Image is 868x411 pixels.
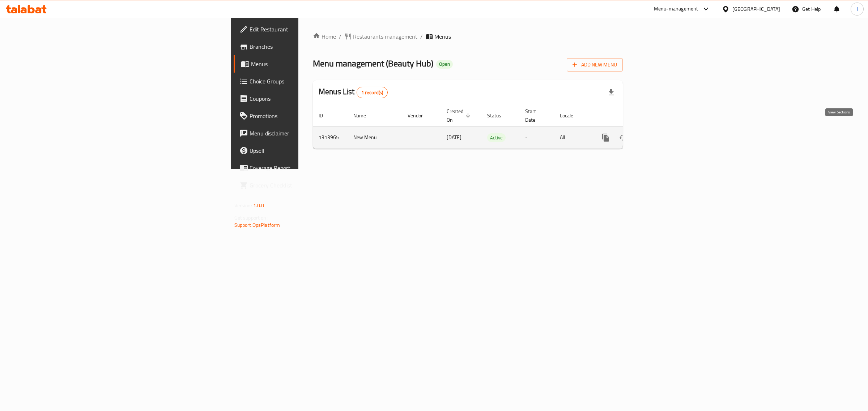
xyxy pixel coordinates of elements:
span: Promotions [250,112,370,120]
span: Vendor [408,111,432,120]
a: Upsell [234,142,376,159]
a: Restaurants management [344,32,417,41]
span: Version: [234,201,252,210]
table: enhanced table [313,105,672,149]
span: Restaurants management [353,32,417,41]
span: Open [436,61,453,67]
a: Coverage Report [234,159,376,177]
span: Created On [447,107,473,124]
a: Edit Restaurant [234,21,376,38]
td: All [554,126,591,148]
span: Status [487,111,511,120]
nav: breadcrumb [313,32,623,41]
span: Active [487,134,506,142]
span: Add New Menu [573,60,617,69]
span: Choice Groups [250,77,370,86]
button: more [597,129,614,146]
span: Menus [434,32,451,41]
a: Support.OpsPlatform [234,220,280,230]
td: - [519,126,554,148]
span: 1.0.0 [253,201,264,210]
span: Get support on: [234,213,268,222]
button: Change Status [614,129,632,146]
li: / [420,32,423,41]
a: Coupons [234,90,376,107]
a: Menus [234,55,376,73]
a: Branches [234,38,376,55]
span: Name [353,111,375,120]
span: [DATE] [447,133,461,142]
span: Grocery Checklist [250,181,370,190]
div: Open [436,60,453,69]
a: Promotions [234,107,376,125]
span: J [856,5,858,13]
th: Actions [591,105,672,127]
div: [GEOGRAPHIC_DATA] [732,5,780,13]
button: Add New Menu [567,58,623,72]
div: Total records count [357,87,388,98]
a: Menu disclaimer [234,125,376,142]
h2: Menus List [319,86,388,98]
div: Menu-management [654,5,698,13]
span: Branches [250,42,370,51]
span: Start Date [525,107,545,124]
a: Choice Groups [234,73,376,90]
span: Menu disclaimer [250,129,370,138]
a: Grocery Checklist [234,177,376,194]
span: Coupons [250,94,370,103]
span: ID [319,111,332,120]
span: Menus [251,60,370,68]
span: Edit Restaurant [250,25,370,34]
span: 1 record(s) [357,89,388,96]
div: Export file [603,84,620,101]
span: Upsell [250,146,370,155]
span: Coverage Report [250,164,370,172]
span: Locale [560,111,583,120]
